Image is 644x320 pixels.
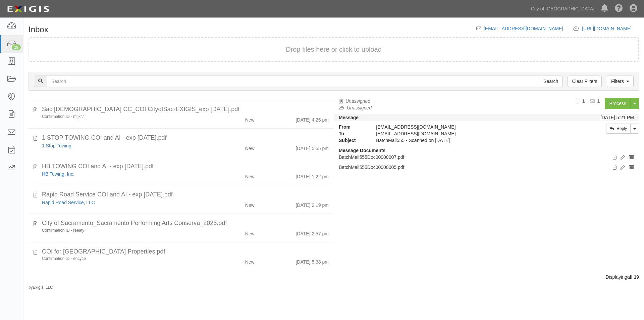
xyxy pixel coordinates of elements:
[613,155,616,160] i: View
[605,98,631,109] a: Process
[245,256,255,265] div: New
[484,26,563,31] a: [EMAIL_ADDRESS][DOMAIN_NAME]
[621,165,625,170] i: Edit document
[296,199,329,209] div: [DATE] 2:19 pm
[296,114,329,123] div: [DATE] 4:25 pm
[615,5,623,13] i: Help Center - Complianz
[245,199,255,209] div: New
[582,98,585,104] b: 1
[371,130,557,137] div: inbox@cos.complianz.com
[42,199,205,206] div: Rapid Road Service, LLC
[42,171,74,177] a: HB Towing, Inc.
[296,256,329,265] div: [DATE] 5:38 pm
[42,105,329,114] div: Sac LGBT CC_COI CityofSac-EXIGIS_exp 26.06.19.pdf
[296,171,329,180] div: [DATE] 1:22 pm
[245,228,255,237] div: New
[606,124,631,134] a: Reply
[600,114,634,121] div: [DATE] 5:21 PM
[621,155,625,160] i: Edit document
[582,26,639,31] a: [URL][DOMAIN_NAME]
[339,154,634,161] p: BatchMail555Doc00000007.pdf
[42,200,95,205] a: Rapid Road Service, LLC
[42,247,329,256] div: COI for Sacramento International Airport Properties.pdf
[629,155,634,160] i: Archive document
[42,228,205,233] div: Confirmation ID - reeaty
[613,165,616,170] i: View
[47,76,539,87] input: Search
[245,114,255,123] div: New
[12,44,21,50] div: 19
[42,171,205,177] div: HB Towing, Inc.
[334,130,371,137] strong: To
[607,76,634,87] a: Filters
[42,190,329,199] div: Rapid Road Service COI and AI - exp 9-19-2025.pdf
[371,124,557,130] div: [EMAIL_ADDRESS][DOMAIN_NAME]
[42,143,71,148] a: 1 Stop Towing
[42,162,329,171] div: HB TOWING COI and AI - exp 10-30-2025.pdf
[597,98,600,104] b: 1
[539,76,562,87] input: Search
[339,164,634,171] p: BatchMail555Doc00000005.pdf
[5,3,51,15] img: logo-5460c22ac91f19d4615b14bd174203de0afe785f0fc80cf4dbbc73dc1793850b.png
[245,171,255,180] div: New
[528,2,598,15] a: City of [GEOGRAPHIC_DATA]
[334,124,371,130] strong: From
[568,76,601,87] a: Clear Filters
[296,228,329,237] div: [DATE] 2:57 pm
[42,142,205,149] div: 1 Stop Towing
[347,105,372,110] a: Unassigned
[42,219,329,228] div: City of Sacramento_Sacramento Performing Arts Conserva_2025.pdf
[42,256,205,262] div: Confirmation ID - encyce
[245,142,255,152] div: New
[339,148,385,153] strong: Message Documents
[629,165,634,170] i: Archive document
[345,98,370,104] a: Unassigned
[371,137,557,144] div: BatchMail555 - Scanned on 08/22/25
[42,134,329,142] div: 1 STOP TOWING COI and AI - exp 1-15-2026.pdf
[29,25,48,34] h1: Inbox
[23,274,644,280] div: Displaying
[286,45,382,54] button: Drop files here or click to upload
[42,114,205,120] div: Confirmation ID - mtjkr7
[296,142,329,152] div: [DATE] 5:55 pm
[627,274,639,280] b: all 19
[33,285,53,290] a: Exigis, LLC
[29,285,53,290] small: by
[334,137,371,144] strong: Subject
[339,115,359,120] strong: Message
